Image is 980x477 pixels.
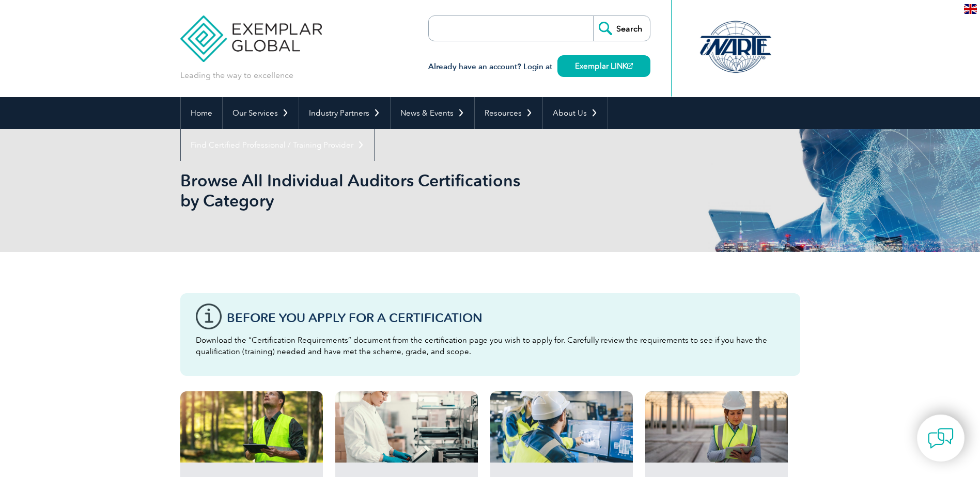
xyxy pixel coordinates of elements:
[223,97,299,129] a: Our Services
[627,63,633,69] img: open_square.png
[475,97,542,129] a: Resources
[964,4,977,14] img: en
[928,425,954,451] img: contact-chat.png
[181,97,222,129] a: Home
[180,70,293,81] p: Leading the way to excellence
[428,60,650,73] h3: Already have an account? Login at
[196,335,785,357] p: Download the “Certification Requirements” document from the certification page you wish to apply ...
[557,55,650,77] a: Exemplar LINK
[391,97,474,129] a: News & Events
[593,16,650,41] input: Search
[299,97,390,129] a: Industry Partners
[180,170,577,211] h1: Browse All Individual Auditors Certifications by Category
[543,97,608,129] a: About Us
[181,129,374,161] a: Find Certified Professional / Training Provider
[227,311,785,324] h3: Before You Apply For a Certification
